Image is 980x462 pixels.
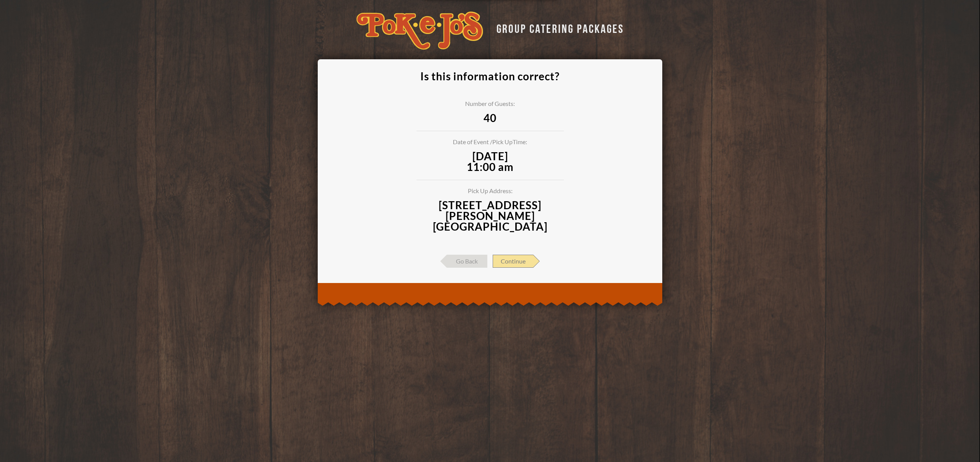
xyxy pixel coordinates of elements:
span: Pick Up Address: [416,188,564,194]
span: Date of Event / Pick Up Time: [416,139,564,145]
span: 40 [416,112,564,123]
span: [STREET_ADDRESS][PERSON_NAME] [GEOGRAPHIC_DATA] [416,200,564,232]
span: [DATE] 11:00 am [416,151,564,172]
span: Number of Guests: [416,101,564,107]
img: logo-34603ddf.svg [356,11,483,50]
span: Continue [493,255,533,268]
div: GROUP CATERING PACKAGES [491,20,624,35]
span: Go Back [447,255,487,268]
div: Is this information correct? [420,71,560,81]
